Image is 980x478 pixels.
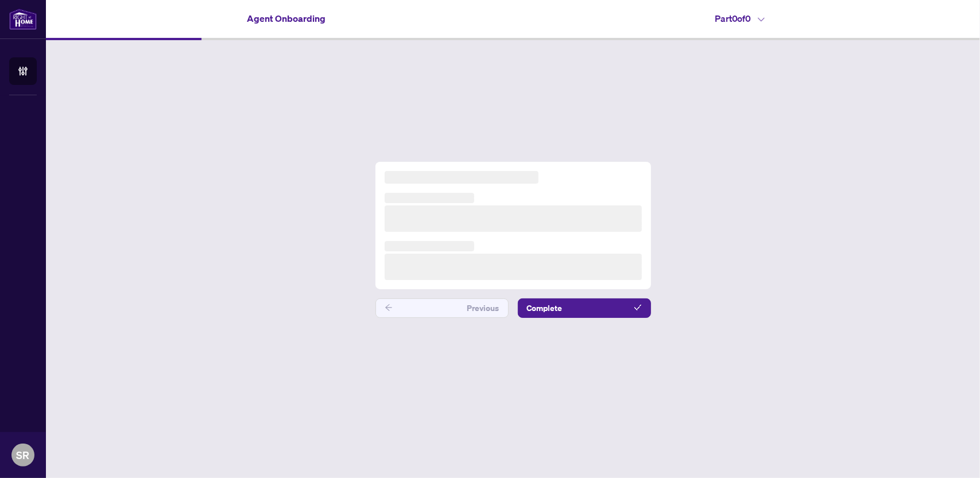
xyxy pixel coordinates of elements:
span: SR [17,447,30,463]
h4: Agent Onboarding [247,11,326,25]
img: logo [9,9,37,30]
h4: Part 0 of 0 [715,11,765,25]
button: Complete [518,298,651,318]
span: check [634,304,642,312]
button: Open asap [934,438,969,472]
span: Complete [527,299,563,317]
button: Previous [375,298,509,318]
